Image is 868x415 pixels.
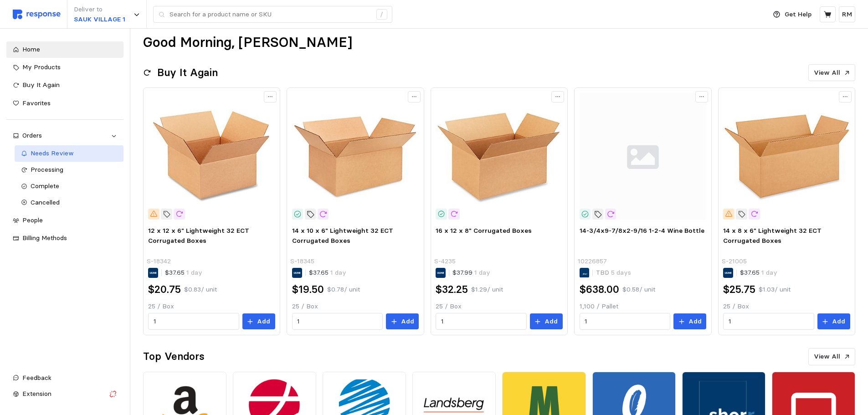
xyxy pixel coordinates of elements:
[292,93,419,220] img: S-18345
[257,317,270,327] p: Add
[436,302,562,312] p: 25 / Box
[31,149,74,157] span: Needs Review
[169,6,371,23] input: Search for a product name or SKU
[785,10,812,20] p: Get Help
[759,285,791,295] p: $1.03 / unit
[723,226,822,245] span: 14 x 8 x 6" Lightweight 32 ECT Corrugated Boxes
[842,10,852,20] p: RM
[401,317,414,327] p: Add
[22,81,60,89] span: Buy It Again
[839,6,855,22] button: RM
[22,389,51,398] span: Extension
[580,282,619,297] h2: $638.00
[814,352,840,362] p: View All
[768,6,817,23] button: Get Help
[808,348,855,365] button: View All
[15,178,123,195] a: Complete
[329,268,346,277] span: 1 day
[22,99,51,107] span: Favorites
[31,165,63,174] span: Processing
[688,317,702,327] p: Add
[441,313,521,330] input: Qty
[22,216,43,224] span: People
[436,282,468,297] h2: $32.25
[723,93,850,220] img: S-21005
[154,313,234,330] input: Qty
[147,256,171,266] p: S-18342
[722,256,747,266] p: S-21005
[143,349,205,364] h2: Top Vendors
[297,313,377,330] input: Qty
[6,77,123,93] a: Buy It Again
[22,234,67,242] span: Billing Methods
[808,64,855,82] button: View All
[580,93,706,220] img: svg%3e
[760,268,777,277] span: 1 day
[6,230,123,246] a: Billing Methods
[148,226,249,245] span: 12 x 12 x 6" Lightweight 32 ECT Corrugated Boxes
[22,374,51,382] span: Feedback
[585,313,665,330] input: Qty
[242,313,275,330] button: Add
[292,302,419,312] p: 25 / Box
[580,226,704,235] span: 14-3/4x9-7/8x2-9/16 1-2-4 Wine Bottle
[74,5,125,15] p: Deliver to
[673,313,706,330] button: Add
[436,226,532,235] span: 16 x 12 x 8" Corrugated Boxes
[740,268,777,278] p: $37.65
[580,302,706,312] p: 1,100 / Pallet
[6,212,123,229] a: People
[157,66,218,80] h2: Buy It Again
[31,182,59,190] span: Complete
[292,226,393,245] span: 14 x 10 x 6" Lightweight 32 ECT Corrugated Boxes
[22,45,40,53] span: Home
[6,370,123,386] button: Feedback
[6,128,123,144] a: Orders
[15,195,123,211] a: Cancelled
[832,317,845,327] p: Add
[622,285,655,295] p: $0.58 / unit
[6,95,123,112] a: Favorites
[148,282,181,297] h2: $20.75
[309,268,346,278] p: $37.65
[386,313,419,330] button: Add
[6,41,123,58] a: Home
[6,386,123,402] button: Extension
[165,268,202,278] p: $37.65
[817,313,850,330] button: Add
[185,268,202,277] span: 1 day
[723,302,850,312] p: 25 / Box
[376,9,387,20] div: /
[544,317,558,327] p: Add
[22,131,108,141] div: Orders
[436,93,562,220] img: S-4235
[578,256,607,266] p: 10226857
[434,256,456,266] p: S-4235
[22,63,61,71] span: My Products
[292,282,324,297] h2: $19.50
[290,256,314,266] p: S-18345
[15,145,123,162] a: Needs Review
[143,34,352,51] h1: Good Morning, [PERSON_NAME]
[6,59,123,76] a: My Products
[471,285,503,295] p: $1.29 / unit
[184,285,217,295] p: $0.83 / unit
[723,282,755,297] h2: $25.75
[814,68,840,78] p: View All
[729,313,809,330] input: Qty
[530,313,563,330] button: Add
[473,268,490,277] span: 1 day
[452,268,490,278] p: $37.99
[609,268,631,277] span: 5 days
[148,93,275,220] img: S-18342
[596,268,631,278] p: TBD
[148,302,275,312] p: 25 / Box
[74,15,125,25] p: SAUK VILLAGE 1
[31,198,60,206] span: Cancelled
[15,162,123,178] a: Processing
[13,10,61,19] img: svg%3e
[327,285,360,295] p: $0.78 / unit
